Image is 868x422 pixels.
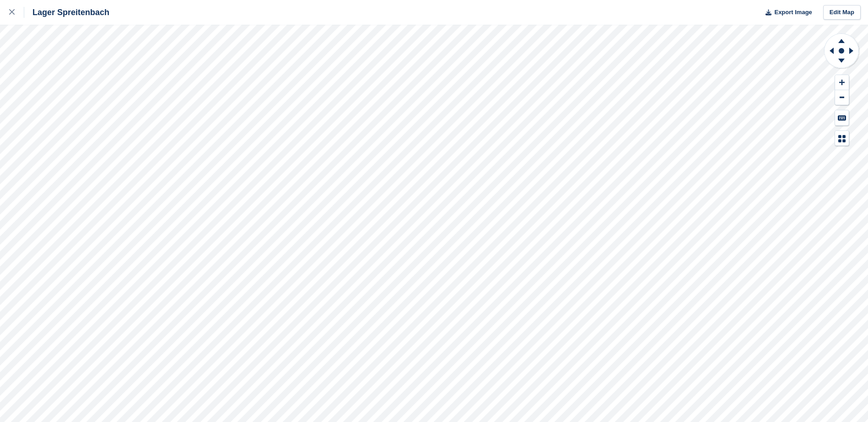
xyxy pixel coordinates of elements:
[835,75,849,90] button: Zoom In
[835,131,849,146] button: Map Legend
[823,5,861,20] a: Edit Map
[835,90,849,105] button: Zoom Out
[835,110,849,125] button: Keyboard Shortcuts
[774,8,812,17] span: Export Image
[760,5,812,20] button: Export Image
[24,7,109,18] div: Lager Spreitenbach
